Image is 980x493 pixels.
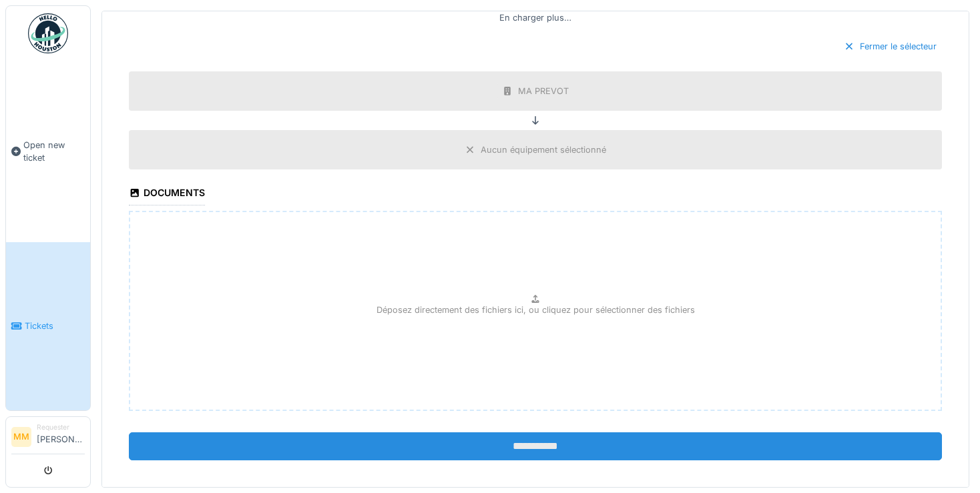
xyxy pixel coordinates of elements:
[28,13,68,53] img: Badge_color-CXgf-gQk.svg
[6,242,90,411] a: Tickets
[494,9,577,27] div: En charger plus…
[23,139,85,164] span: Open new ticket
[129,183,205,205] div: Documents
[518,85,569,97] div: MA PREVOT
[25,320,85,332] span: Tickets
[37,422,85,451] li: [PERSON_NAME]
[37,422,85,432] div: Requester
[6,61,90,242] a: Open new ticket
[11,422,85,454] a: MM Requester[PERSON_NAME]
[377,304,695,316] p: Déposez directement des fichiers ici, ou cliquez pour sélectionner des fichiers
[11,427,31,447] li: MM
[481,143,606,156] div: Aucun équipement sélectionné
[838,37,942,55] div: Fermer le sélecteur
